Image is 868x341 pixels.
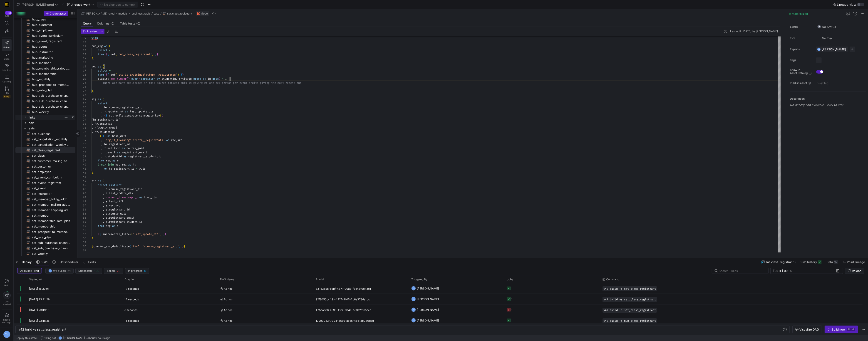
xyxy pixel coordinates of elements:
div: 9 [81,36,86,40]
div: 23 [81,93,86,97]
span: sat_member_shipping_address​​​​​​​​​​ [32,208,70,213]
button: sats [153,11,160,16]
span: hub_sub_purchase_channel_monthly_forecast​​​​​​​​​​ [32,93,70,98]
a: hub_class​​​​​​​​​​ [15,17,75,22]
span: stg [92,97,96,101]
a: sat_class_registrant​​​​​​​​​​ [15,147,75,153]
span: sat_prospect_to_member_conversion​​​​​​​​​​ [32,229,70,235]
button: In progress0 [125,268,149,274]
button: business_vault [130,11,151,16]
span: hub_instructor​​​​​​​​​​ [32,49,70,55]
span: with [92,36,98,40]
a: sat_cancellation_weekly_forecast​​​​​​​​​​ [15,142,75,147]
span: select [98,101,107,105]
button: fixing satTH[PERSON_NAME]about 9 hours ago [39,335,111,341]
span: Successful [78,269,92,272]
button: Data1M [824,258,840,266]
span: ) [128,77,130,81]
a: sat_membership_rate_plan​​​​​​​​​​ [15,218,75,224]
span: from [98,73,104,77]
span: 61 [67,269,71,273]
button: Alerts [81,258,98,266]
a: hub_membership​​​​​​​​​​ [15,71,75,77]
a: hub_event_curriculum​​​​​​​​​​ [15,33,75,38]
span: hub_rate_plan​​​​​​​​​​ [32,88,70,93]
button: th-class_work [65,2,96,7]
span: PRs [5,91,9,94]
span: 1 [225,77,227,81]
div: Press SPACE to select this row. [15,120,75,126]
div: 15 [81,60,86,64]
span: sats [154,12,159,15]
input: Search Builds [719,269,765,273]
span: 0 [144,269,146,273]
span: Build scheduler [57,260,78,264]
span: sat_event_curriculum​​​​​​​​​​ [32,175,70,180]
div: 92f8050c-f19f-4917-8b15-2b6e378da1dc [313,294,409,304]
a: sat_event_curriculum​​​​​​​​​​ [15,175,75,180]
button: Visualize DAG [792,326,822,333]
span: sat_class​​​​​​​​​​ [32,153,70,158]
span: 29 [117,269,120,273]
span: as [104,44,107,48]
button: Help [2,277,12,289]
span: Beta [3,95,10,98]
span: Lineage view [837,3,856,6]
span: In progress [128,269,142,272]
div: 26 [81,105,86,109]
span: links [29,115,64,120]
a: hub_sub_purchase_channel_weekly_forecast​​​​​​​​​​ [15,98,75,104]
span: Show in Asset Catalog [790,68,808,75]
a: sat_member_billing_address​​​​​​​​​​ [15,196,75,202]
div: 14 [81,56,86,60]
a: sat_sub_purchase_channel_monthly_forecast​​​​​​​​​​ [15,240,75,245]
div: Press SPACE to select this row. [15,44,75,49]
div: Press SPACE to select this row. [15,27,75,33]
div: Press SPACE to select this row. [15,55,75,60]
a: PRsBeta [2,85,12,100]
span: hub_membership_rate_plan​​​​​​​​​​ [32,66,70,71]
span: } [182,73,184,77]
span: Create asset [50,12,66,15]
span: hub_reg [92,44,103,48]
span: Status [790,25,813,28]
span: { [107,52,109,56]
span: No Tier [817,36,832,40]
div: TH [58,336,62,340]
span: qualify [98,77,109,81]
div: Press SPACE to select this row. [15,93,75,98]
button: No statusNo Status [816,24,837,30]
span: ) [92,57,93,60]
span: hub_weekly​​​​​​​​​​ [32,109,70,115]
span: partition [141,77,155,81]
span: ( [126,77,128,81]
div: Last edit: [DATE] by [PERSON_NAME] [730,30,778,33]
a: Catalog [2,73,12,85]
div: TH [3,331,10,338]
div: Press SPACE to select this row. [15,49,75,55]
span: sat_instructor​​​​​​​​​​ [32,191,70,196]
span: . [107,106,109,109]
a: https://storage.googleapis.com/y42-prod-data-exchange/images/uAsz27BndGEK0hZWDFeOjoxA7jCwgK9jE472... [2,1,12,8]
span: sat_sub_purchase_channel_monthly_forecast​​​​​​​​​​ [32,240,70,245]
button: Create asset [44,11,68,16]
span: Model [201,12,208,15]
span: ref [111,73,115,77]
span: , [176,77,177,81]
span: id [208,77,211,81]
a: sat_class​​​​​​​​​​ [15,153,75,158]
div: 20 [81,81,86,85]
span: models [119,12,128,15]
span: hub_event​​​​​​​​​​ [32,44,70,49]
span: [PERSON_NAME]-prod [22,3,54,6]
a: hub_member​​​​​​​​​​ [15,60,75,66]
a: hub_instructor​​​​​​​​​​ [15,49,75,55]
a: Monitor [2,62,12,73]
a: Editor [2,39,12,51]
a: hub_monthly​​​​​​​​​​ [15,77,75,82]
div: Press SPACE to select this row. [15,82,75,87]
span: business_vault [131,12,150,15]
span: Get started [3,300,11,306]
span: ( [115,52,117,56]
button: No tierNo Tier [816,35,833,41]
